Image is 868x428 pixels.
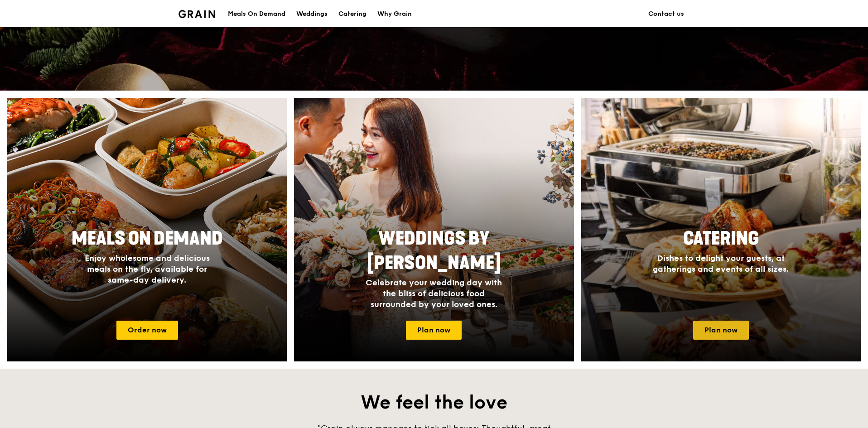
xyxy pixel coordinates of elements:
a: Plan now [406,321,462,340]
div: Meals On Demand [228,0,285,28]
a: Meals On DemandEnjoy wholesome and delicious meals on the fly, available for same-day delivery.Or... [7,98,287,361]
span: Weddings by [PERSON_NAME] [367,228,501,274]
img: Grain [178,10,215,18]
a: Order now [116,321,178,340]
a: CateringDishes to delight your guests, at gatherings and events of all sizes.Plan now [581,98,861,361]
span: Dishes to delight your guests, at gatherings and events of all sizes. [653,253,789,274]
div: Why Grain [377,0,412,28]
a: Catering [333,0,372,28]
img: meals-on-demand-card.d2b6f6db.png [7,98,287,361]
div: Catering [338,0,366,28]
div: Weddings [296,0,328,28]
span: Enjoy wholesome and delicious meals on the fly, available for same-day delivery. [85,253,210,285]
span: Meals On Demand [72,228,223,250]
span: Catering [683,228,759,250]
a: Weddings by [PERSON_NAME]Celebrate your wedding day with the bliss of delicious food surrounded b... [294,98,574,361]
a: Contact us [643,0,690,28]
a: Plan now [693,321,749,340]
img: weddings-card.4f3003b8.jpg [294,98,574,361]
span: Celebrate your wedding day with the bliss of delicious food surrounded by your loved ones. [366,278,502,309]
a: Weddings [291,0,333,28]
a: Why Grain [372,0,417,28]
